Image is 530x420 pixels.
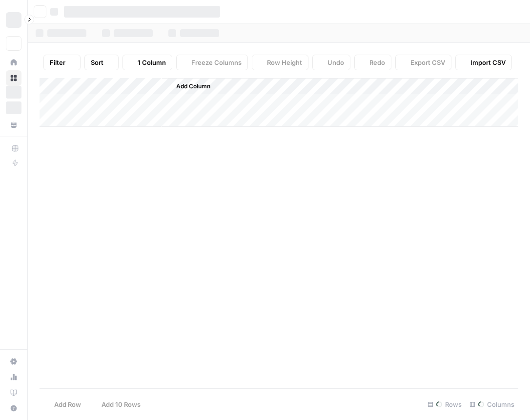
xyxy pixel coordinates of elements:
[410,58,445,67] span: Export CSV
[191,58,242,67] span: Freeze Columns
[424,397,466,412] div: Rows
[6,55,21,70] a: Home
[84,55,119,70] button: Sort
[122,55,172,70] button: 1 Column
[327,58,344,67] span: Undo
[312,55,350,70] button: Undo
[102,400,141,409] span: Add 10 Rows
[395,55,451,70] button: Export CSV
[6,354,21,369] a: Settings
[43,55,81,70] button: Filter
[176,82,210,91] span: Add Column
[54,400,81,409] span: Add Row
[455,55,512,70] button: Import CSV
[6,385,21,400] a: Learning Hub
[6,117,21,133] a: Your Data
[466,397,518,412] div: Columns
[50,58,65,67] span: Filter
[470,58,506,67] span: Import CSV
[91,58,103,67] span: Sort
[176,55,248,70] button: Freeze Columns
[369,58,385,67] span: Redo
[354,55,391,70] button: Redo
[40,397,87,412] button: Add Row
[6,70,21,86] a: Browse
[163,80,214,93] button: Add Column
[6,369,21,385] a: Usage
[6,400,21,416] button: Help + Support
[267,58,302,67] span: Row Height
[252,55,308,70] button: Row Height
[138,58,166,67] span: 1 Column
[87,397,146,412] button: Add 10 Rows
